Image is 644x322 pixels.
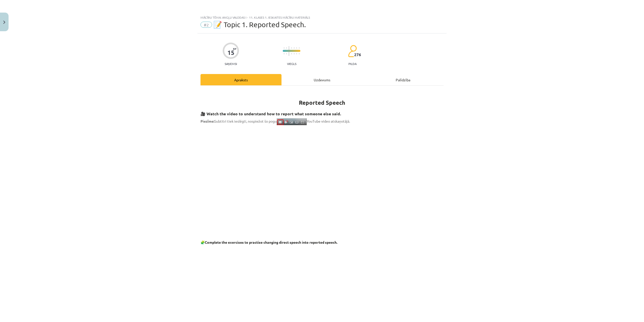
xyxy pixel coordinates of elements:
[227,49,234,56] div: 15
[200,119,350,123] span: Subtitri tiek ieslēgti, nospiežot šo pogu YouTube video atskaņotājā.
[200,119,214,123] strong: Piezīme:
[200,16,444,19] div: Mācību tēma: Angļu valodas i - 11. klases 1. ieskaites mācību materiāls
[287,62,296,65] p: Viegls
[286,47,287,49] img: icon-short-line-57e1e144782c952c97e751825c79c345078a6d821885a25fce030b3d8c18986b.svg
[363,74,444,85] div: Palīdzība
[205,240,337,244] strong: Complete the exercises to practise changing direct speech into reported speech.
[281,74,363,85] div: Uzdevums
[200,22,212,28] span: #2
[294,47,294,49] img: icon-short-line-57e1e144782c952c97e751825c79c345078a6d821885a25fce030b3d8c18986b.svg
[200,74,281,85] div: Apraksts
[233,47,236,50] span: XP
[348,62,356,65] p: pilda
[348,45,357,57] img: students-c634bb4e5e11cddfef0936a35e636f08e4e9abd3cc4e673bd6f9a4125e45ecb1.svg
[354,52,361,57] span: 276
[299,99,345,106] strong: Reported Speech
[286,53,287,54] img: icon-short-line-57e1e144782c952c97e751825c79c345078a6d821885a25fce030b3d8c18986b.svg
[200,111,341,116] strong: 🎥 Watch the video to understand how to report what someone else said.
[3,21,5,24] img: icon-close-lesson-0947bae3869378f0d4975bcd49f059093ad1ed9edebbc8119c70593378902aed.svg
[299,47,299,49] img: icon-short-line-57e1e144782c952c97e751825c79c345078a6d821885a25fce030b3d8c18986b.svg
[294,53,294,54] img: icon-short-line-57e1e144782c952c97e751825c79c345078a6d821885a25fce030b3d8c18986b.svg
[289,46,289,56] img: icon-long-line-d9ea69661e0d244f92f715978eff75569469978d946b2353a9bb055b3ed8787d.svg
[284,53,284,54] img: icon-short-line-57e1e144782c952c97e751825c79c345078a6d821885a25fce030b3d8c18986b.svg
[296,53,297,54] img: icon-short-line-57e1e144782c952c97e751825c79c345078a6d821885a25fce030b3d8c18986b.svg
[296,47,297,49] img: icon-short-line-57e1e144782c952c97e751825c79c345078a6d821885a25fce030b3d8c18986b.svg
[291,47,292,49] img: icon-short-line-57e1e144782c952c97e751825c79c345078a6d821885a25fce030b3d8c18986b.svg
[291,53,292,54] img: icon-short-line-57e1e144782c952c97e751825c79c345078a6d821885a25fce030b3d8c18986b.svg
[299,53,299,54] img: icon-short-line-57e1e144782c952c97e751825c79c345078a6d821885a25fce030b3d8c18986b.svg
[284,47,284,49] img: icon-short-line-57e1e144782c952c97e751825c79c345078a6d821885a25fce030b3d8c18986b.svg
[200,240,444,245] p: 🧩
[213,20,306,29] span: 📝 Topic 1. Reported Speech.
[223,62,239,65] p: Saņemsi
